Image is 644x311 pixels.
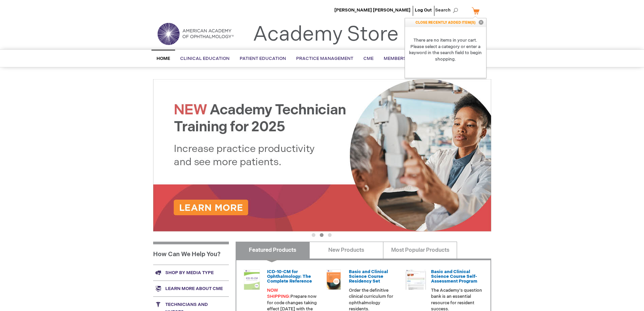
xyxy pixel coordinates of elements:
[236,242,310,259] a: Featured Products
[153,281,229,296] a: Learn more about CME
[349,269,388,284] a: Basic and Clinical Science Course Residency Set
[415,7,432,13] a: Log Out
[240,56,286,61] span: Patient Education
[324,269,344,290] img: 02850963u_47.png
[320,233,324,237] button: 2 of 3
[153,265,229,281] a: Shop by media type
[363,56,374,61] span: CME
[384,56,414,61] span: Membership
[267,269,312,284] a: ICD-10-CM for Ophthalmology: The Complete Reference
[328,233,332,237] button: 3 of 3
[296,56,353,61] span: Practice Management
[405,18,486,27] p: CLOSE RECENTLY ADDED ITEM(S)
[431,269,477,284] a: Basic and Clinical Science Course Self-Assessment Program
[153,242,229,265] h1: How Can We Help You?
[309,242,383,259] a: New Products
[267,288,290,299] font: NOW SHIPPING:
[253,22,399,47] a: Academy Store
[334,7,410,13] a: [PERSON_NAME] [PERSON_NAME]
[383,242,457,259] a: Most Popular Products
[180,56,230,61] span: Clinical Education
[312,233,315,237] button: 1 of 3
[435,3,461,17] span: Search
[242,269,262,290] img: 0120008u_42.png
[157,56,170,61] span: Home
[405,27,486,72] strong: There are no items in your cart. Please select a category or enter a keyword in the search field ...
[406,269,426,290] img: bcscself_20.jpg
